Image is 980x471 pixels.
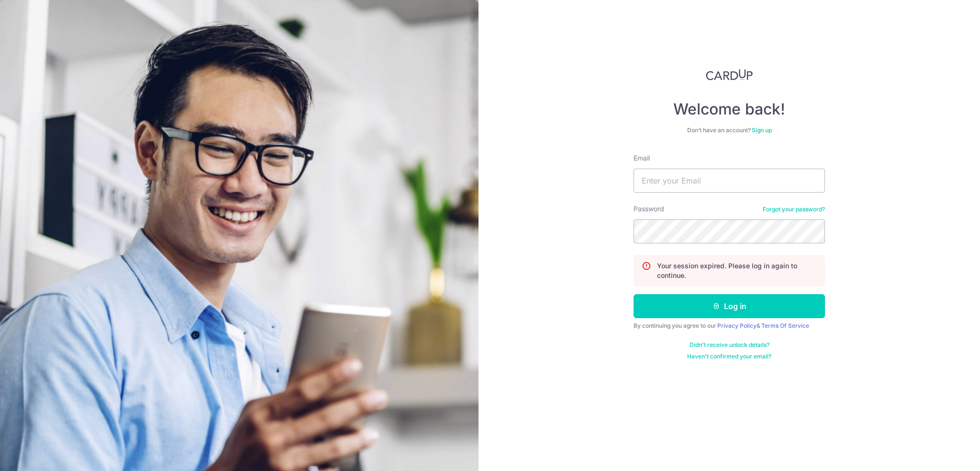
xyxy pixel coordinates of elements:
[634,126,825,134] div: Don’t have an account?
[634,153,650,163] label: Email
[634,100,825,119] h4: Welcome back!
[752,126,772,134] a: Sign up
[634,169,825,193] input: Enter your Email
[763,206,825,213] a: Forgot your password?
[690,341,769,349] a: Didn't receive unlock details?
[761,322,809,329] a: Terms Of Service
[706,69,753,80] img: CardUp Logo
[634,294,825,318] button: Log in
[634,322,825,330] div: By continuing you agree to our &
[687,353,771,360] a: Haven't confirmed your email?
[717,322,757,329] a: Privacy Policy
[657,261,817,280] p: Your session expired. Please log in again to continue.
[634,204,664,214] label: Password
